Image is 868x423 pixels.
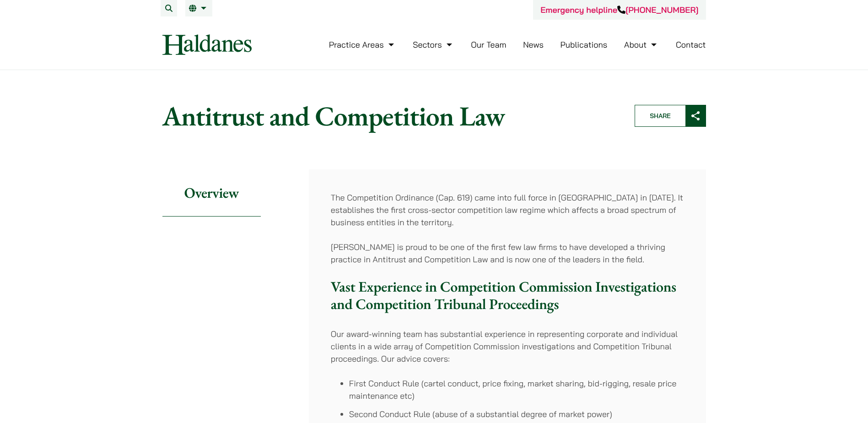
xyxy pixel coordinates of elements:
[471,39,506,50] a: Our Team
[349,377,684,402] li: First Conduct Rule (cartel conduct, price fixing, market sharing, bid-rigging, resale price maint...
[676,39,706,50] a: Contact
[331,277,676,314] strong: Vast Experience in Competition Commission Investigations and Competition Tribunal Proceedings
[561,39,608,50] a: Publications
[413,39,454,50] a: Sectors
[162,34,252,55] img: Logo of Haldanes
[523,39,544,50] a: News
[329,39,396,50] a: Practice Areas
[331,191,684,228] p: The Competition Ordinance (Cap. 619) came into full force in [GEOGRAPHIC_DATA] in [DATE]. It esta...
[349,408,684,420] li: Second Conduct Rule (abuse of a substantial degree of market power)
[162,99,619,132] h1: Antitrust and Competition Law
[331,241,684,266] p: [PERSON_NAME] is proud to be one of the first few law firms to have developed a thriving practice...
[635,105,706,127] button: Share
[540,5,698,15] a: Emergency helpline[PHONE_NUMBER]
[635,105,685,126] span: Share
[189,5,209,12] a: EN
[162,169,261,217] h2: Overview
[331,328,684,365] p: Our award-winning team has substantial experience in representing corporate and individual client...
[624,39,659,50] a: About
